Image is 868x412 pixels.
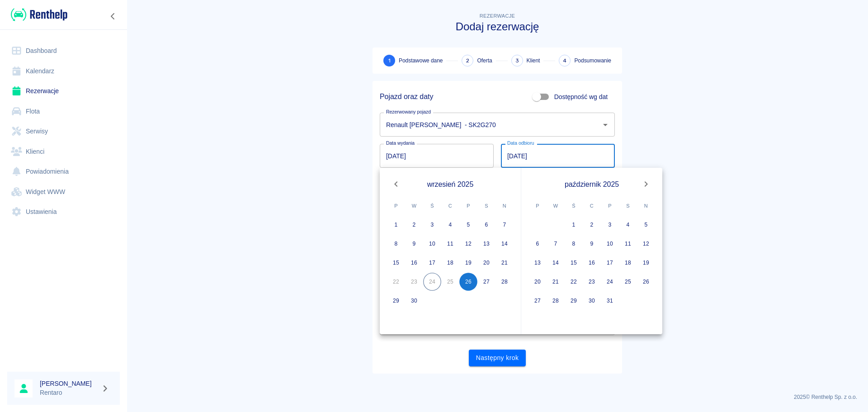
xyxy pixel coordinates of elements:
button: 30 [583,292,601,310]
button: 26 [637,273,655,291]
button: 2 [583,216,601,234]
span: piątek [460,197,476,215]
a: Dashboard [7,41,120,61]
span: poniedziałek [388,197,404,215]
h6: [PERSON_NAME] [40,379,98,388]
button: Previous month [387,175,405,193]
button: 11 [619,235,637,253]
button: 1 [387,216,405,234]
span: niedziela [496,197,513,215]
button: 15 [565,254,583,272]
span: Dostępność wg dat [554,92,608,102]
span: czwartek [584,197,600,215]
a: Renthelp logo [7,7,67,22]
button: Next month [637,175,655,193]
span: poniedziałek [529,197,546,215]
button: 28 [495,273,514,291]
button: 6 [477,216,495,234]
a: Kalendarz [7,61,120,81]
span: 3 [515,56,519,66]
span: niedziela [638,197,654,215]
button: 10 [423,235,441,253]
span: sobota [620,197,636,215]
label: Data wydania [386,140,415,147]
span: środa [424,197,440,215]
h3: Dodaj rezerwację [373,20,622,33]
button: 21 [495,254,514,272]
button: 13 [477,235,495,253]
button: 24 [601,273,619,291]
button: 29 [565,292,583,310]
button: 25 [619,273,637,291]
button: 27 [477,273,495,291]
input: DD.MM.YYYY [501,144,615,168]
button: 12 [459,235,477,253]
span: październik 2025 [565,179,619,190]
button: 30 [405,292,423,310]
button: 18 [619,254,637,272]
button: 26 [459,273,477,291]
button: 14 [547,254,565,272]
a: Serwisy [7,121,120,142]
button: 8 [565,235,583,253]
span: wtorek [547,197,564,215]
a: Klienci [7,142,120,162]
button: 21 [547,273,565,291]
a: Powiadomienia [7,161,120,182]
span: 1 [388,56,391,66]
button: 8 [387,235,405,253]
button: 1 [565,216,583,234]
button: 23 [583,273,601,291]
button: 7 [495,216,514,234]
span: 4 [563,56,566,66]
button: 31 [601,292,619,310]
button: 6 [528,235,547,253]
button: 20 [477,254,495,272]
p: 2025 © Renthelp Sp. z o.o. [137,393,857,401]
button: 9 [405,235,423,253]
button: 12 [637,235,655,253]
button: 14 [495,235,514,253]
h5: Pojazd oraz daty [380,92,433,101]
span: piątek [602,197,618,215]
span: Podsumowanie [574,57,611,65]
span: Oferta [477,57,492,65]
p: Rentaro [40,388,98,398]
input: DD.MM.YYYY [380,144,494,168]
button: 4 [441,216,459,234]
button: 5 [459,216,477,234]
a: Widget WWW [7,182,120,202]
button: 3 [423,216,441,234]
button: 5 [637,216,655,234]
button: 16 [583,254,601,272]
a: Rezerwacje [7,81,120,101]
span: czwartek [442,197,458,215]
button: 2 [405,216,423,234]
img: Renthelp logo [11,7,67,22]
button: 3 [601,216,619,234]
span: 2 [466,56,469,66]
label: Rezerwowany pojazd [386,109,431,115]
button: 29 [387,292,405,310]
span: wtorek [406,197,422,215]
button: 20 [528,273,547,291]
button: 17 [601,254,619,272]
button: 4 [619,216,637,234]
span: Klient [527,57,540,65]
button: 18 [441,254,459,272]
button: 28 [547,292,565,310]
button: Zwiń nawigację [106,10,120,22]
button: 15 [387,254,405,272]
span: środa [566,197,582,215]
button: 9 [583,235,601,253]
label: Data odbioru [507,140,534,147]
button: 11 [441,235,459,253]
span: wrzesień 2025 [427,179,474,190]
span: Podstawowe dane [399,57,443,65]
a: Flota [7,101,120,122]
button: 16 [405,254,423,272]
button: 19 [459,254,477,272]
button: 19 [637,254,655,272]
button: Otwórz [599,118,612,131]
button: 10 [601,235,619,253]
